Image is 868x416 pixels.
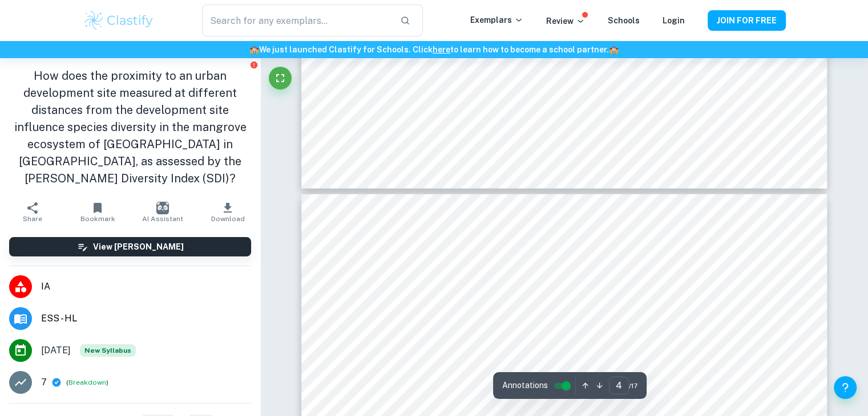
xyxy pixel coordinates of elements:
span: [DATE] [41,344,71,357]
button: Fullscreen [269,67,292,89]
span: AI Assistant [142,215,183,223]
img: Clastify logo [83,9,155,32]
button: AI Assistant [130,196,195,228]
p: Exemplars [470,14,523,26]
span: Annotations [502,380,548,391]
h1: How does the proximity to an urban development site measured at different distances from the deve... [9,67,251,187]
span: New Syllabus [80,344,136,357]
span: 🏫 [609,45,619,54]
p: 7 [41,376,47,389]
input: Search for any exemplars... [202,5,390,36]
button: Breakdown [68,377,106,388]
img: AI Assistant [156,202,169,214]
p: Review [546,15,585,27]
h6: View [PERSON_NAME] [93,240,184,253]
span: / 17 [629,381,637,391]
span: Download [211,215,245,223]
a: Login [663,16,685,25]
a: here [433,45,450,54]
div: Starting from the May 2026 session, the ESS IA requirements have changed. We created this exempla... [80,344,136,357]
button: Help and Feedback [834,376,857,399]
span: Share [23,215,42,223]
span: ESS - HL [41,312,251,325]
button: Download [195,196,260,228]
button: JOIN FOR FREE [708,10,786,31]
span: 🏫 [249,45,259,54]
span: ( ) [66,377,108,388]
span: IA [41,280,251,293]
button: View [PERSON_NAME] [9,237,251,256]
h6: We just launched Clastify for Schools. Click to learn how to become a school partner. [2,43,866,56]
a: Schools [608,16,640,25]
button: Report issue [249,60,258,69]
button: Bookmark [65,196,130,228]
span: Bookmark [80,215,115,223]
